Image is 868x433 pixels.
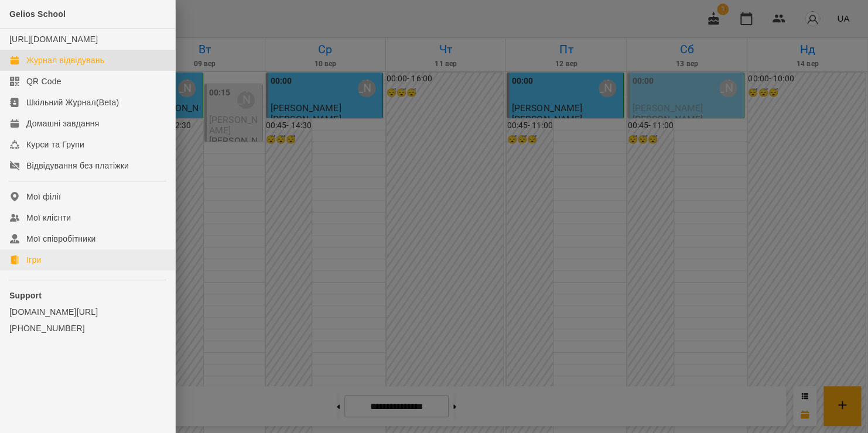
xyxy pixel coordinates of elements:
p: Support [9,290,166,301]
a: [URL][DOMAIN_NAME] [9,35,98,44]
div: Мої співробітники [26,233,96,245]
div: Шкільний Журнал(Beta) [26,97,119,108]
div: Ігри [26,254,41,266]
div: Відвідування без платіжки [26,160,129,171]
div: QR Code [26,75,61,87]
div: Домашні завдання [26,118,99,129]
span: Gelios School [9,9,66,19]
div: Курси та Групи [26,139,84,150]
div: Журнал відвідувань [26,54,104,66]
div: Мої клієнти [26,212,71,224]
a: [PHONE_NUMBER] [9,322,166,334]
a: [DOMAIN_NAME][URL] [9,306,166,318]
div: Мої філії [26,191,61,202]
